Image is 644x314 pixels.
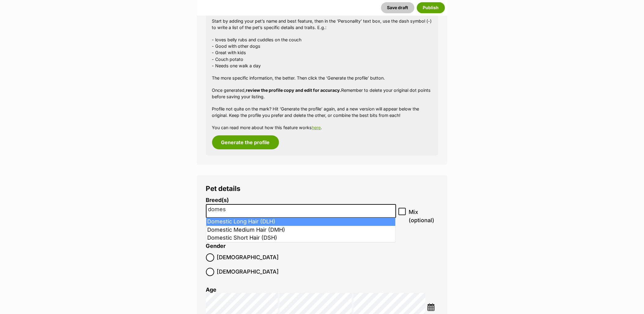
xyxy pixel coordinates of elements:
[206,197,396,204] label: Breed(s)
[217,268,279,276] span: [DEMOGRAPHIC_DATA]
[312,125,321,130] a: here
[212,75,432,81] p: The more specific information, the better. Then click the ‘Generate the profile’ button.
[246,88,341,93] strong: review the profile copy and edit for accuracy.
[381,2,414,13] button: Save draft
[206,234,396,242] li: Domestic Short Hair (DSH)
[217,253,279,262] span: [DEMOGRAPHIC_DATA]
[212,106,432,119] p: Profile not quite on the mark? Hit ‘Generate the profile’ again, and a new version will appear be...
[212,18,432,31] p: Start by adding your pet’s name and best feature, then in the ‘Personality’ text box, use the das...
[212,87,432,100] p: Once generated, Remember to delete your original dot points before saving your listing.
[212,36,432,69] p: - loves belly rubs and cuddles on the couch - Good with other dogs - Great with kids - Couch pota...
[212,135,279,149] button: Generate the profile
[206,226,396,234] li: Domestic Medium Hair (DMH)
[206,243,226,249] label: Gender
[409,208,438,224] span: Mix (optional)
[206,184,241,193] span: Pet details
[427,303,435,311] img: ...
[212,124,432,131] p: You can read more about how this feature works .
[417,2,445,13] button: Publish
[206,286,217,293] label: Age
[206,197,396,235] li: Breed display preview
[206,218,396,226] li: Domestic Long Hair (DLH)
